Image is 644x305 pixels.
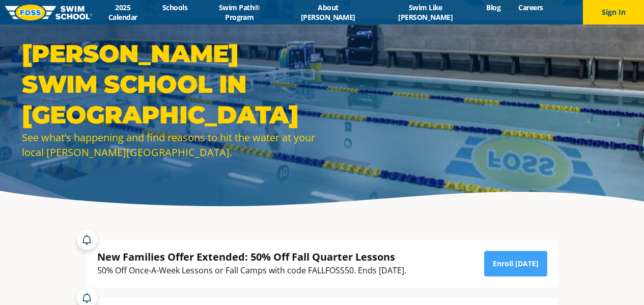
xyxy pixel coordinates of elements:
[5,5,92,20] img: FOSS Swim School Logo
[92,3,154,22] a: 2025 Calendar
[510,3,552,12] a: Careers
[22,130,317,160] div: See what’s happening and find reasons to hit the water at your local [PERSON_NAME][GEOGRAPHIC_DATA].
[97,250,406,264] div: New Families Offer Extended: 50% Off Fall Quarter Lessons
[478,3,510,12] a: Blog
[97,264,406,277] div: 50% Off Once-A-Week Lessons or Fall Camps with code FALLFOSS50. Ends [DATE].
[197,3,283,22] a: Swim Path® Program
[374,3,478,22] a: Swim Like [PERSON_NAME]
[484,251,547,276] a: Enroll [DATE]
[283,3,374,22] a: About [PERSON_NAME]
[22,38,317,130] h1: [PERSON_NAME] Swim School in [GEOGRAPHIC_DATA]
[154,3,197,12] a: Schools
